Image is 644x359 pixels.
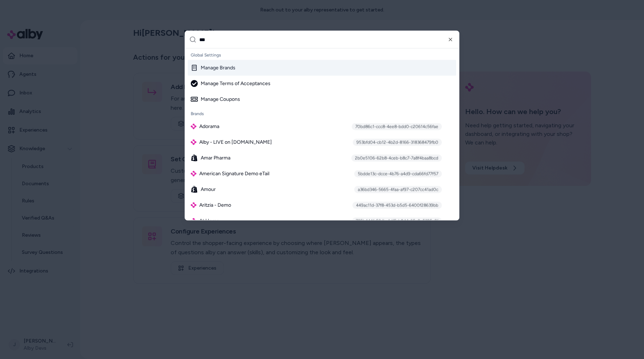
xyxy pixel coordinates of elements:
img: alby Logo [191,171,196,177]
div: a36bd346-5665-4faa-af97-c207cc41ad0c [354,186,442,193]
img: alby Logo [191,202,196,208]
div: Global Settings [188,50,456,60]
span: Alby - LIVE on [DOMAIN_NAME] [199,139,272,146]
div: Manage Coupons [191,96,240,103]
div: 70bd86c1-ccc8-4ee8-bdd0-c20614c56fae [352,123,442,130]
div: 5bdde13c-dcce-4b76-a4d9-cda66fd77f57 [354,170,442,177]
span: American Signature Demo eTail [199,170,269,177]
div: Brands [188,109,456,119]
span: Amar Pharma [201,154,230,162]
span: At Home [199,217,219,225]
img: alby Logo [191,124,196,129]
div: Manage Brands [191,64,235,72]
span: Aritzia - Demo [199,202,231,209]
div: 953bfd04-cb12-4b2d-8166-318368479fb0 [353,139,442,146]
img: alby Logo [191,139,196,145]
span: Amour [201,186,216,193]
div: 2b0e5106-62b8-4ceb-b8c7-7a8f4baa8bcd [351,154,442,162]
div: 785b444f-53db-4df5-b044-65c0a5325a8f [352,217,442,225]
div: 449ac11d-37f8-453d-b5d5-6400f28639bb [352,202,442,209]
img: alby Logo [191,218,196,224]
div: Manage Terms of Acceptances [191,80,270,87]
span: Adorama [199,123,219,130]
